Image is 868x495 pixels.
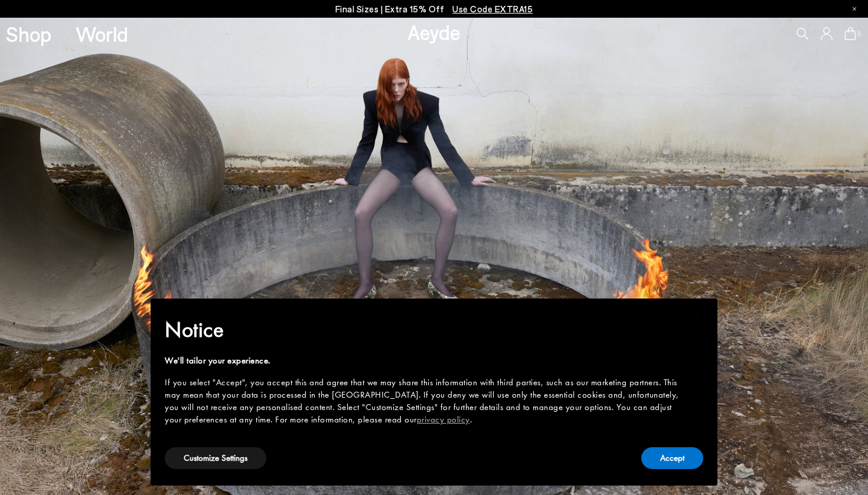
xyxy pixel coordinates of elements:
[641,447,703,469] button: Accept
[165,355,684,367] div: We'll tailor your experience.
[165,376,684,426] div: If you select "Accept", you accept this and agree that we may share this information with third p...
[165,314,684,345] h2: Notice
[695,307,703,325] span: ×
[684,302,713,330] button: Close this notice
[165,447,266,469] button: Customize Settings
[417,414,470,425] a: privacy policy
